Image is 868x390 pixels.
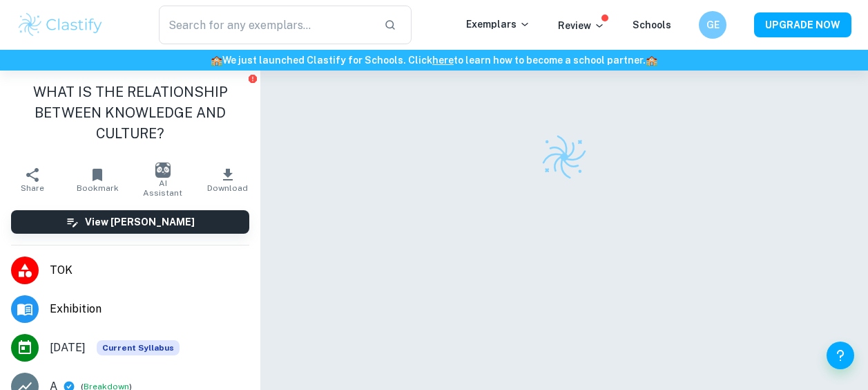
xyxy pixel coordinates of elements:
p: Exemplars [466,17,530,32]
img: AI Assistant [155,162,171,178]
span: [DATE] [50,340,86,356]
img: Clastify logo [540,133,588,181]
img: Clastify logo [17,11,104,39]
button: AI Assistant [131,160,195,199]
h6: GE [705,17,721,32]
button: Download [195,160,260,199]
button: GE [699,11,726,39]
p: Review [558,18,605,33]
button: Help and Feedback [827,342,854,369]
span: 🏫 [646,55,657,66]
div: This exemplar is based on the current syllabus. Feel free to refer to it for inspiration/ideas wh... [97,340,180,355]
span: AI Assistant [139,178,187,198]
span: Current Syllabus [97,340,180,355]
a: Schools [633,19,671,30]
span: Bookmark [77,183,119,193]
button: View [PERSON_NAME] [11,210,249,234]
input: Search for any exemplars... [159,6,374,44]
span: TOK [50,262,249,279]
button: UPGRADE NOW [754,12,851,37]
button: Bookmark [65,160,130,199]
a: here [432,55,454,66]
span: 🏫 [211,55,222,66]
button: Report issue [247,73,258,84]
span: Download [207,183,248,193]
h6: We just launched Clastify for Schools. Click to learn how to become a school partner. [3,53,865,68]
span: Share [21,183,44,193]
span: Exhibition [50,301,249,317]
h6: View [PERSON_NAME] [85,214,195,230]
h1: WHAT IS THE RELATIONSHIP BETWEEN KNOWLEDGE AND CULTURE? [11,82,249,144]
